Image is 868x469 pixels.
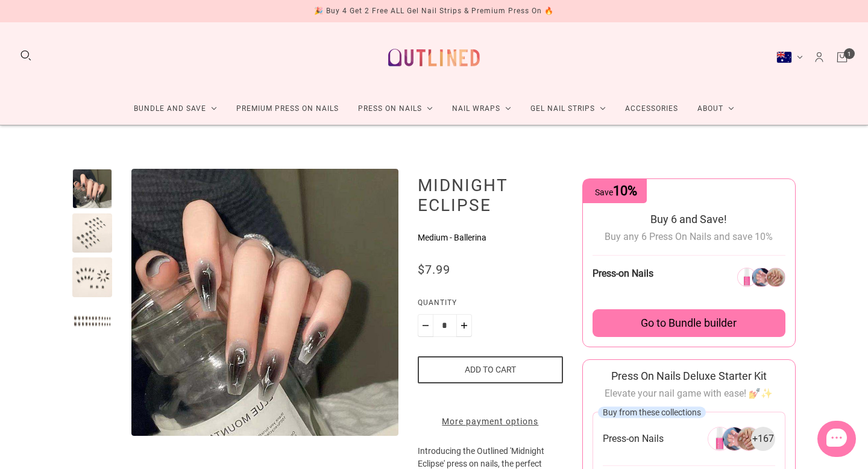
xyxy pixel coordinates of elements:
img: 266304946256-1 [722,427,746,451]
span: Buy any 6 Press On Nails and save 10% [605,231,773,242]
modal-trigger: Enlarge product image [131,169,398,436]
img: 266304946256-2 [737,427,761,451]
span: Press-on Nails [603,432,664,445]
span: Press On Nails Deluxe Starter Kit [611,370,767,382]
a: Gel Nail Strips [521,93,615,125]
h1: Midnight Eclipse [418,175,563,215]
a: Bundle and Save [124,93,227,125]
span: Buy 6 and Save! [650,213,727,225]
a: Cart [835,51,849,64]
button: Add to cart [418,356,563,383]
button: Search [19,49,33,62]
span: Go to Bundle builder [641,316,737,330]
img: 266304946256-0 [708,427,732,451]
span: $7.99 [418,262,450,277]
div: 🎉 Buy 4 Get 2 Free ALL Gel Nail Strips & Premium Press On 🔥 [314,5,554,17]
a: More payment options [418,415,563,428]
span: Elevate your nail game with ease! 💅✨ [605,388,773,399]
span: Buy from these collections [603,407,701,417]
span: + 167 [752,432,774,445]
span: 10% [613,183,637,198]
a: Outlined [381,32,487,83]
button: Minus [418,314,433,337]
span: Save [595,187,637,197]
img: Midnight Eclipse - Press On Nails [131,169,398,436]
button: Australia [776,51,803,63]
a: Premium Press On Nails [227,93,348,125]
a: Account [813,51,826,64]
a: Accessories [615,93,688,125]
a: Nail Wraps [442,93,521,125]
a: Press On Nails [348,93,442,125]
button: Plus [456,314,472,337]
label: Quantity [418,297,563,314]
p: Medium - Ballerina [418,231,563,244]
a: About [688,93,744,125]
span: Press-on Nails [593,268,653,279]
